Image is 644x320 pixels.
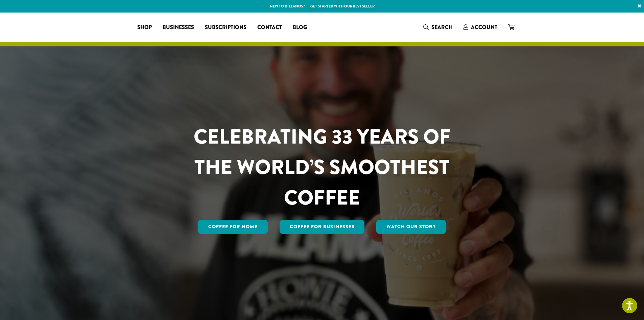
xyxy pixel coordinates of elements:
[174,122,471,213] h1: CELEBRATING 33 YEARS OF THE WORLD’S SMOOTHEST COFFEE
[257,23,282,32] span: Contact
[198,220,268,234] a: Coffee for Home
[205,23,246,32] span: Subscriptions
[431,23,453,31] span: Search
[471,23,497,31] span: Account
[280,220,365,234] a: Coffee For Businesses
[293,23,307,32] span: Blog
[376,220,446,234] a: Watch Our Story
[418,22,458,33] a: Search
[137,23,152,32] span: Shop
[163,23,194,32] span: Businesses
[132,22,157,33] a: Shop
[310,3,375,9] a: Get started with our best seller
